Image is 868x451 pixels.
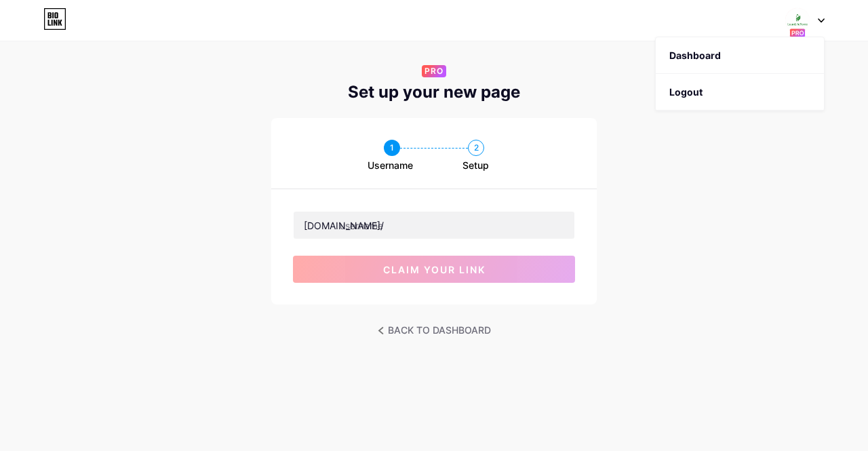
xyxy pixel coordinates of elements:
[462,159,489,172] span: Setup
[384,140,400,156] div: 1
[656,74,824,111] li: Logout
[656,37,824,74] a: Dashboard
[304,218,384,233] div: [DOMAIN_NAME]/
[293,256,575,283] button: claim your link
[785,7,810,33] img: leanlifetonic
[294,212,574,239] input: username
[425,65,443,77] span: PRO
[383,264,486,275] span: claim your link
[368,159,413,172] span: Username
[468,140,484,156] div: 2
[378,321,491,340] a: BACK TO DASHBOARD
